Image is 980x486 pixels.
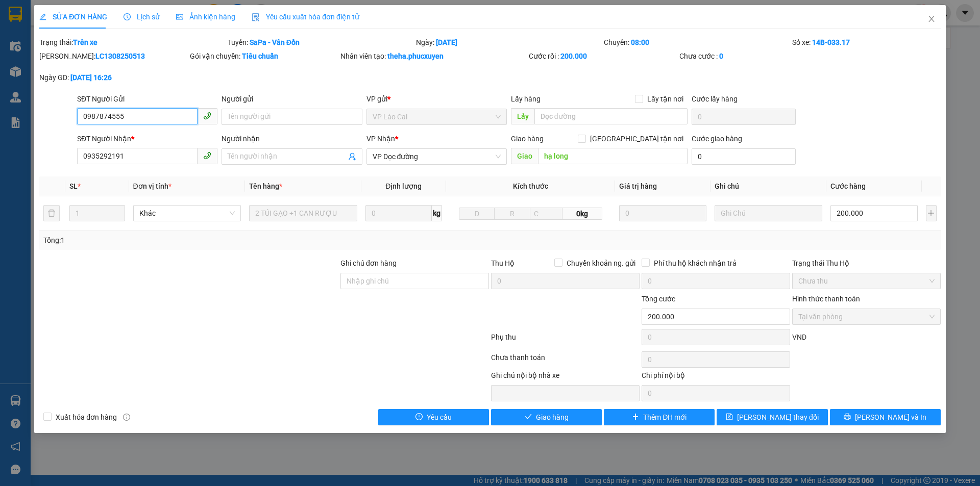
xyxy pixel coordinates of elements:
[432,205,442,221] span: kg
[190,50,338,62] div: Gói vận chuyển:
[719,52,723,60] b: 0
[5,30,103,66] span: Gửi hàng [GEOGRAPHIC_DATA]: Hotline:
[43,235,378,246] div: Tổng: 1
[643,93,688,105] span: Lấy tận nơi
[604,409,715,425] button: plusThêm ĐH mới
[491,259,514,267] span: Thu Hộ
[715,205,823,221] input: Ghi Chú
[39,50,188,62] div: [PERSON_NAME]:
[717,409,827,425] button: save[PERSON_NAME] thay đổi
[491,409,602,425] button: checkGiao hàng
[9,68,98,95] span: Gửi hàng Hạ Long: Hotline:
[222,133,362,144] div: Người nhận
[603,37,791,48] div: Chuyến:
[737,412,819,423] span: [PERSON_NAME] thay đổi
[927,15,936,23] span: close
[340,50,527,62] div: Nhân viên tạo:
[619,205,706,221] input: 0
[692,148,796,165] input: Cước giao hàng
[511,108,534,124] span: Lấy
[366,135,395,143] span: VP Nhận
[830,182,866,190] span: Cước hàng
[926,205,937,221] button: plus
[366,93,507,105] div: VP gửi
[631,38,649,46] b: 08:00
[11,5,96,27] strong: Công ty TNHH Phúc Xuyên
[490,352,641,370] div: Chưa thanh toán
[692,109,796,125] input: Cước lấy hàng
[52,412,121,423] span: Xuất hóa đơn hàng
[123,414,130,421] span: info-circle
[490,331,641,349] div: Phụ thu
[70,73,112,82] b: [DATE] 16:26
[373,149,501,164] span: VP Dọc đường
[69,182,78,190] span: SL
[348,152,356,161] span: user-add
[642,295,675,303] span: Tổng cước
[39,72,188,83] div: Ngày GD:
[494,208,530,220] input: R
[133,182,171,190] span: Đơn vị tính
[792,258,941,269] div: Trạng thái Thu Hộ
[95,52,145,60] b: LC1308250513
[812,38,850,46] b: 14B-033.17
[586,133,688,144] span: [GEOGRAPHIC_DATA] tận nơi
[340,273,489,289] input: Ghi chú đơn hàng
[249,205,357,221] input: VD: Bàn, Ghế
[222,93,362,105] div: Người gửi
[5,39,103,57] strong: 024 3236 3236 -
[249,182,282,190] span: Tên hàng
[844,413,851,421] span: printer
[415,37,603,48] div: Ngày:
[525,413,532,421] span: check
[373,109,501,124] span: VP Lào Cai
[830,409,941,425] button: printer[PERSON_NAME] và In
[124,13,160,21] span: Lịch sử
[491,370,640,385] div: Ghi chú nội bộ nhà xe
[242,52,278,60] b: Tiêu chuẩn
[650,258,741,269] span: Phí thu hộ khách nhận trả
[436,38,457,46] b: [DATE]
[73,38,97,46] b: Trên xe
[227,37,415,48] div: Tuyến:
[529,50,677,62] div: Cước rồi :
[77,93,217,105] div: SĐT Người Gửi
[726,413,733,421] span: save
[39,13,46,20] span: edit
[619,182,657,190] span: Giá trị hàng
[511,95,541,103] span: Lấy hàng
[139,206,235,221] span: Khác
[77,133,217,144] div: SĐT Người Nhận
[792,333,806,341] span: VND
[530,208,562,220] input: C
[43,205,60,221] button: delete
[378,409,489,425] button: exclamation-circleYêu cầu
[511,135,544,143] span: Giao hàng
[560,52,587,60] b: 200.000
[791,37,942,48] div: Số xe:
[792,295,860,303] label: Hình thức thanh toán
[252,13,359,21] span: Yêu cầu xuất hóa đơn điện tử
[536,412,569,423] span: Giao hàng
[385,182,422,190] span: Định lượng
[340,259,397,267] label: Ghi chú đơn hàng
[252,13,260,21] img: icon
[642,370,790,385] div: Chi phí nội bộ
[562,208,602,220] span: 0kg
[798,309,935,324] span: Tại văn phòng
[124,13,131,20] span: clock-circle
[176,13,183,20] span: picture
[21,48,102,66] strong: 0888 827 827 - 0848 827 827
[562,258,640,269] span: Chuyển khoản ng. gửi
[176,13,235,21] span: Ảnh kiện hàng
[632,413,639,421] span: plus
[511,148,538,164] span: Giao
[427,412,452,423] span: Yêu cầu
[538,148,688,164] input: Dọc đường
[855,412,926,423] span: [PERSON_NAME] và In
[534,108,688,124] input: Dọc đường
[459,208,495,220] input: D
[643,412,687,423] span: Thêm ĐH mới
[679,50,828,62] div: Chưa cước :
[798,273,935,289] span: Chưa thu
